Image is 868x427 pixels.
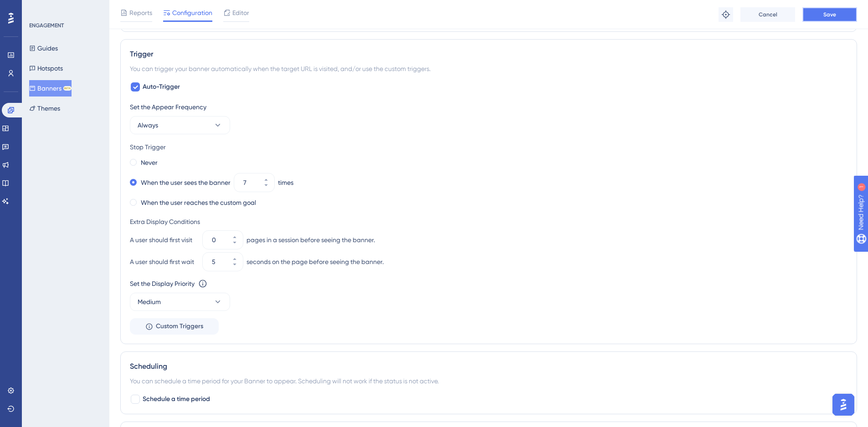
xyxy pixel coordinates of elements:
iframe: UserGuiding AI Assistant Launcher [830,391,857,418]
div: 1 [63,5,66,12]
button: BannersBETA [29,80,72,97]
span: Auto-Trigger [143,81,180,92]
div: Stop Trigger [130,142,847,152]
div: Set the Appear Frequency [130,102,847,112]
div: seconds on the page before seeing the banner. [247,256,384,267]
div: Extra Display Conditions [130,216,847,227]
button: Custom Triggers [130,318,219,335]
button: Medium [130,293,230,311]
span: Configuration [172,7,212,18]
label: When the user reaches the custom goal [141,197,256,208]
span: Need Help? [21,2,57,13]
button: Themes [29,100,60,117]
label: When the user sees the banner [141,177,231,188]
span: Medium [138,296,161,307]
button: Guides [29,40,58,56]
label: Never [141,157,158,168]
div: You can schedule a time period for your Banner to appear. Scheduling will not work if the status ... [130,376,847,386]
span: Save [823,11,836,18]
span: Reports [129,7,152,18]
button: Cancel [740,7,795,22]
button: Hotspots [29,60,63,76]
span: Cancel [759,11,777,18]
span: Editor [232,7,249,18]
div: A user should first visit [130,234,199,245]
div: You can trigger your banner automatically when the target URL is visited, and/or use the custom t... [130,63,847,74]
div: A user should first wait [130,256,199,267]
span: Schedule a time period [143,394,210,405]
span: Always [138,120,158,131]
div: ENGAGEMENT [29,22,64,29]
button: Save [802,7,857,22]
div: pages in a session before seeing the banner. [247,234,375,245]
div: Scheduling [130,361,847,372]
div: Trigger [130,49,847,60]
button: Always [130,116,230,134]
div: times [278,177,293,188]
div: Set the Display Priority [130,278,195,289]
div: BETA [63,86,72,91]
span: Custom Triggers [156,321,203,332]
